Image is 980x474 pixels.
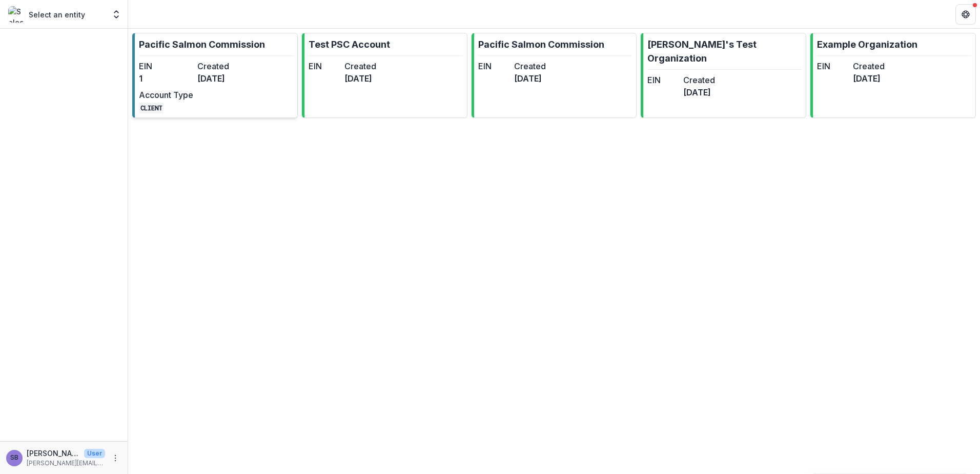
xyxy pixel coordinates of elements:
dt: Created [344,60,376,72]
img: Select an entity [8,6,25,23]
dt: EIN [817,60,849,72]
dt: Created [514,60,546,72]
a: Example OrganizationEINCreated[DATE] [810,33,976,118]
a: Test PSC AccountEINCreated[DATE] [302,33,467,118]
p: User [84,449,105,458]
a: [PERSON_NAME]'s Test OrganizationEINCreated[DATE] [641,33,806,118]
button: Open entity switcher [109,4,124,25]
p: Pacific Salmon Commission [139,37,265,51]
p: Select an entity [29,9,85,20]
dd: [DATE] [197,72,252,85]
dd: 1 [139,72,193,85]
p: [PERSON_NAME][EMAIL_ADDRESS][DOMAIN_NAME] [27,459,105,468]
code: CLIENT [139,103,164,113]
dt: Created [853,60,885,72]
p: [PERSON_NAME] [27,448,80,459]
dd: [DATE] [683,86,715,98]
dt: Account Type [139,89,193,101]
dt: EIN [139,60,193,72]
a: Pacific Salmon CommissionEIN1Created[DATE]Account TypeCLIENT [132,33,298,118]
p: [PERSON_NAME]'s Test Organization [647,37,802,65]
a: Pacific Salmon CommissionEINCreated[DATE] [472,33,637,118]
dd: [DATE] [344,72,376,85]
dt: EIN [647,74,679,86]
div: Sascha Bendt [10,455,18,461]
dt: EIN [478,60,510,72]
p: Pacific Salmon Commission [478,37,604,51]
p: Test PSC Account [309,37,390,51]
p: Example Organization [817,37,917,51]
dd: [DATE] [514,72,546,85]
button: More [109,452,121,464]
dt: EIN [309,60,340,72]
dt: Created [197,60,252,72]
button: Get Help [955,4,976,25]
dt: Created [683,74,715,86]
dd: [DATE] [853,72,885,85]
